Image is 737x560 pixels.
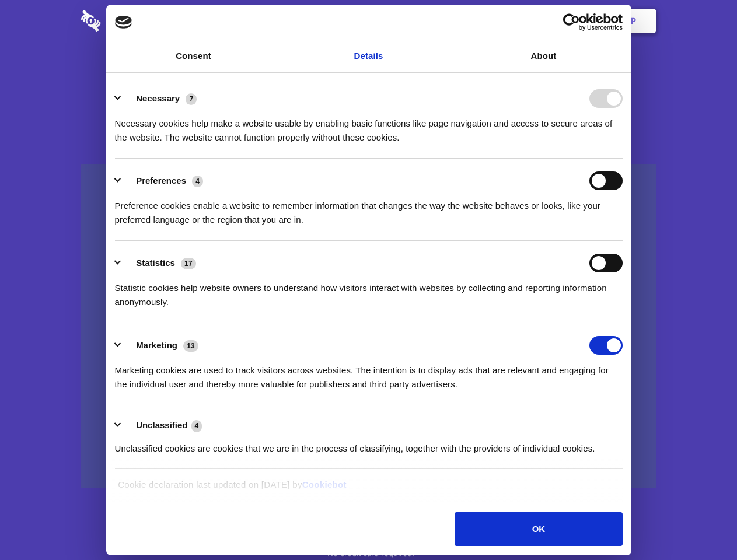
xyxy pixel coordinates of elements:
label: Statistics [136,258,175,268]
a: Pricing [343,3,393,39]
button: Unclassified (4) [115,418,209,433]
img: logo-wordmark-white-trans-d4663122ce5f474addd5e946df7df03e33cb6a1c49d2221995e7729f52c070b2.svg [81,10,181,32]
img: logo [115,16,132,29]
iframe: Drift Widget Chat Controller [679,502,723,546]
div: Unclassified cookies are cookies that we are in the process of classifying, together with the pro... [115,433,623,456]
span: 13 [183,340,198,352]
a: Contact [473,3,527,39]
label: Marketing [136,340,177,350]
a: Wistia video thumbnail [81,164,656,488]
a: Login [529,3,580,39]
div: Statistic cookies help website owners to understand how visitors interact with websites by collec... [115,272,623,309]
div: Necessary cookies help make a website usable by enabling basic functions like page navigation and... [115,108,623,145]
button: Preferences (4) [115,171,211,190]
div: Marketing cookies are used to track visitors across websites. The intention is to display ads tha... [115,355,623,391]
span: 4 [191,420,202,432]
a: Consent [106,40,281,72]
div: Preference cookies enable a website to remember information that changes the way the website beha... [115,190,623,227]
h4: Auto-redaction of sensitive data, encrypted data sharing and self-destructing private chats. Shar... [81,106,656,145]
span: 17 [181,258,196,269]
button: OK [455,512,622,546]
span: 4 [192,176,203,187]
div: Cookie declaration last updated on [DATE] by [109,478,628,501]
label: Necessary [136,93,180,103]
a: About [456,40,631,72]
a: Cookiebot [302,480,347,489]
a: Usercentrics Cookiebot - opens in a new window [521,13,623,31]
span: 7 [186,93,197,105]
button: Statistics (17) [115,254,204,272]
a: Details [281,40,456,72]
button: Marketing (13) [115,336,206,355]
h1: Eliminate Slack Data Loss. [81,52,656,94]
button: Necessary (7) [115,89,204,108]
label: Preferences [136,176,186,185]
